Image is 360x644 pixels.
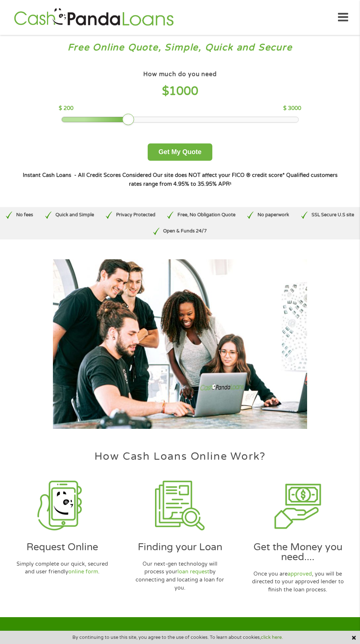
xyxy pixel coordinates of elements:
[252,570,344,594] p: Once you are , you will be directed to your approved lender to finish the loan process.
[258,211,289,218] p: No paperwork
[242,542,353,562] h3: Get the Money you need....
[148,143,212,161] button: Get My Quote
[163,228,207,235] p: Open & Funds 24/7
[3,451,357,462] h2: How Cash Loans Online Work?
[312,211,354,218] p: SSL Secure U.S site
[16,560,108,576] p: Simply complete our quick, secured and user friendly .
[68,569,98,575] a: online form
[283,104,301,113] p: $ 3000
[177,569,209,575] a: loan request
[23,172,151,178] strong: Instant Cash Loans - All Credit Scores Considered
[155,481,205,530] img: Apply for an Installment loan
[16,211,33,218] p: No fees
[134,560,226,592] p: Our next-gen technology will process your by connecting and locating a loan for you.
[55,211,94,218] p: Quick and Simple
[261,634,283,640] a: click here.
[59,84,301,99] h4: $
[116,211,155,218] p: Privacy Protected
[177,211,235,218] p: Free, No Obligation Quote
[59,104,73,113] p: $ 200
[143,71,217,78] h4: How much do you need
[169,84,198,98] span: 1000
[53,259,307,429] img: Quick loans online payday loans
[7,542,118,552] h3: Request Online
[72,635,283,640] span: By continuing to use this site, you agree to the use of cookies. To learn about cookies,
[273,481,323,530] img: applying for advance loan
[129,172,338,187] strong: Qualified customers rates range from 4.95% to 35.95% APR¹
[288,571,312,577] a: approved
[12,7,176,28] img: GetLoanNow Logo
[7,42,353,54] h3: Free Online Quote, Simple, Quick and Secure
[153,172,285,178] strong: Our site does NOT affect your FICO ® credit score*
[125,542,236,552] h3: Finding your Loan
[37,481,87,530] img: smartphone Panda payday loan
